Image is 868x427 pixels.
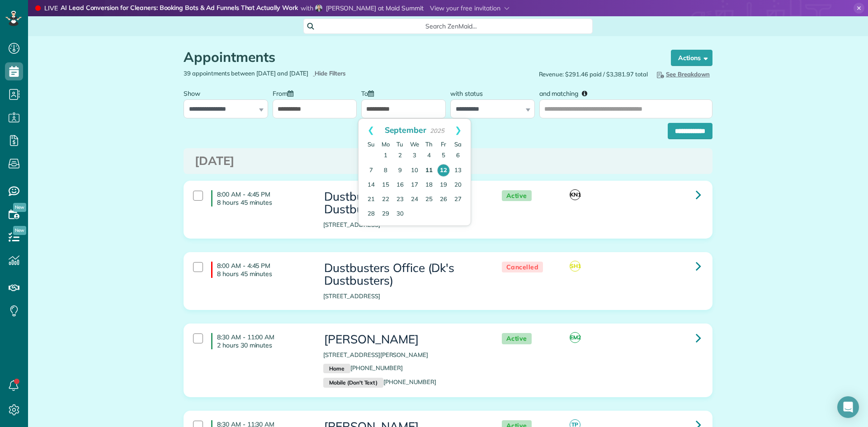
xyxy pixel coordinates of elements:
[368,141,375,148] span: Sunday
[378,164,393,178] a: 8
[364,164,378,178] a: 7
[382,141,390,148] span: Monday
[422,192,436,207] a: 25
[502,333,532,344] span: Active
[323,221,483,229] p: [STREET_ADDRESS]
[436,192,451,207] a: 26
[393,164,407,178] a: 9
[378,149,393,163] a: 1
[446,119,471,141] a: Next
[570,261,580,272] span: SH1
[837,396,859,418] div: Open Intercom Messenger
[441,141,446,148] span: Friday
[323,190,483,216] h3: Dustbusters Office (Dk's Dustbusters)
[323,364,403,371] a: Home[PHONE_NUMBER]
[393,178,407,192] a: 16
[273,84,298,101] label: From
[13,203,26,212] span: New
[655,70,710,78] span: See Breakdown
[301,4,313,12] span: with
[323,262,483,287] h3: Dustbusters Office (Dk's Dustbusters)
[13,226,26,235] span: New
[539,84,594,101] label: and matching
[378,207,393,221] a: 29
[407,192,422,207] a: 24
[502,262,543,273] span: Cancelled
[364,178,378,192] a: 14
[195,155,701,168] h3: [DATE]
[393,149,407,163] a: 2
[422,164,436,178] a: 11
[323,364,350,374] small: Home
[454,141,462,148] span: Saturday
[652,69,712,79] button: See Breakdown
[217,270,310,278] p: 8 hours 45 minutes
[570,332,580,343] span: EM2
[364,192,378,207] a: 21
[323,378,383,388] small: Mobile (Don't Text)
[502,190,532,202] span: Active
[211,190,310,206] h4: 8:00 AM - 4:45 PM
[451,164,465,178] a: 13
[393,192,407,207] a: 23
[177,69,448,78] div: 39 appointments between [DATE] and [DATE]
[422,149,436,163] a: 4
[407,164,422,178] a: 10
[211,262,310,278] h4: 8:00 AM - 4:45 PM
[315,69,346,78] span: Hide Filters
[451,178,465,192] a: 20
[570,189,580,200] span: KN1
[396,141,403,148] span: Tuesday
[217,198,310,206] p: 8 hours 45 minutes
[436,178,451,192] a: 19
[323,292,483,300] p: [STREET_ADDRESS]
[61,4,298,13] strong: AI Lead Conversion for Cleaners: Booking Bots & Ad Funnels That Actually Work
[410,141,419,148] span: Wednesday
[430,127,444,134] span: 2025
[539,70,648,79] span: Revenue: $291.46 paid / $3,381.97 total
[378,178,393,192] a: 15
[361,84,378,101] label: To
[359,119,383,141] a: Prev
[364,207,378,221] a: 28
[451,192,465,207] a: 27
[385,125,427,135] span: September
[425,141,433,148] span: Thursday
[393,207,407,221] a: 30
[378,192,393,207] a: 22
[436,149,451,163] a: 5
[323,351,483,359] p: [STREET_ADDRESS][PERSON_NAME]
[323,333,483,346] h3: [PERSON_NAME]
[315,5,322,12] img: rc-simon-8800daff0d2eb39cacf076593c434f5ffb35751efe55c5455cd5de04b127b0f0.jpg
[437,164,450,177] a: 12
[422,178,436,192] a: 18
[407,149,422,163] a: 3
[211,333,310,349] h4: 8:30 AM - 11:00 AM
[313,70,346,77] a: Hide Filters
[323,378,436,385] a: Mobile (Don't Text)[PHONE_NUMBER]
[451,149,465,163] a: 6
[217,341,310,349] p: 2 hours 30 minutes
[671,50,712,66] button: Actions
[184,50,654,65] h1: Appointments
[407,178,422,192] a: 17
[326,4,424,12] span: [PERSON_NAME] at Maid Summit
